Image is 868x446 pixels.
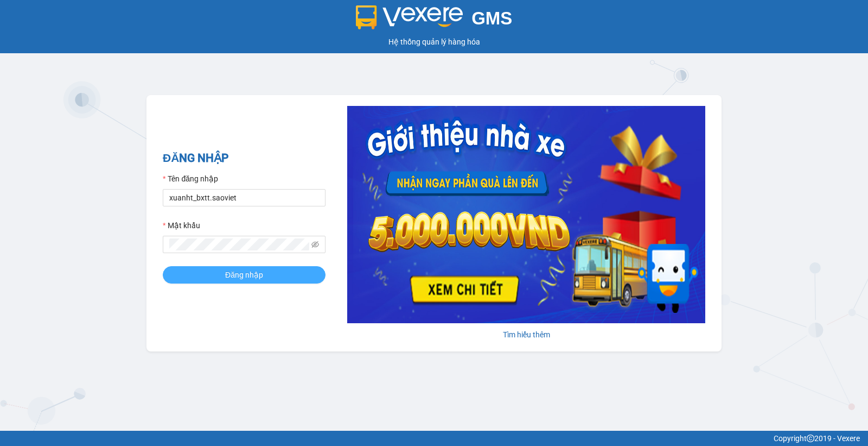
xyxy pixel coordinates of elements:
[311,241,319,248] span: eye-invisible
[163,266,325,284] button: Đăng nhập
[3,36,865,48] div: Hệ thống quản lý hàng hóa
[163,173,218,185] label: Tên đăng nhập
[347,329,705,341] div: Tìm hiểu thêm
[8,432,860,444] div: Copyright 2019 - Vexere
[356,5,463,29] img: logo 2
[163,149,325,167] h2: ĐĂNG NHẬP
[471,8,512,28] span: GMS
[169,238,309,250] input: Mật khẩu
[807,435,814,442] span: copyright
[225,269,263,281] span: Đăng nhập
[356,16,513,25] a: GMS
[163,219,200,231] label: Mật khẩu
[163,189,325,206] input: Tên đăng nhập
[347,106,705,323] img: banner-0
